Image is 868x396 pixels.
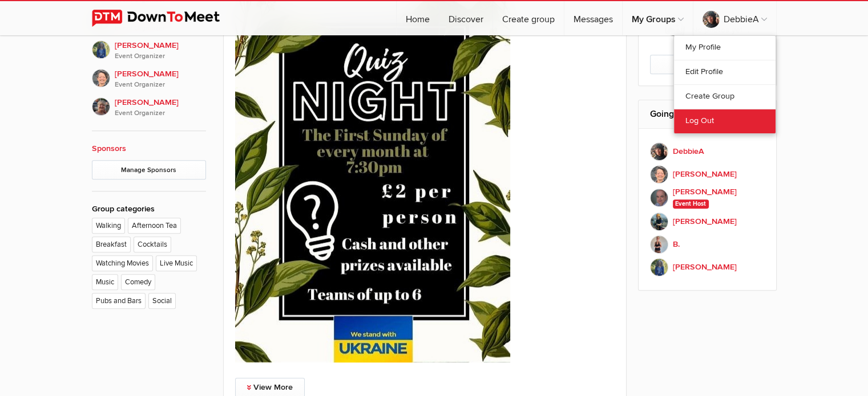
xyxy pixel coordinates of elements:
b: DebbieA [673,145,704,158]
b: [PERSON_NAME] [673,215,737,228]
i: Event Organizer [115,51,206,62]
a: My Profile [674,36,776,60]
span: [PERSON_NAME] [115,68,206,91]
img: Debbie K [92,40,110,59]
b: [PERSON_NAME] [673,168,737,181]
a: [PERSON_NAME] [650,210,765,233]
a: Discover [439,1,492,35]
div: Group categories [92,203,206,215]
img: Lou Phillips [92,69,110,87]
img: Lou Phillips [650,165,668,183]
span: [PERSON_NAME] [115,39,206,62]
a: Messages [564,1,622,35]
a: [PERSON_NAME] [650,256,765,279]
a: Manage Sponsors [92,160,206,179]
a: [PERSON_NAME]Event Organizer [92,34,206,62]
i: Event Organizer [115,108,206,119]
a: [PERSON_NAME] [650,163,765,186]
img: DebbieA [650,142,668,161]
img: Adrian [650,189,668,207]
a: [PERSON_NAME]Event Organizer [92,62,206,91]
a: [PERSON_NAME]Event Organizer [92,91,206,119]
img: B. [650,235,668,254]
span: [PERSON_NAME] [115,96,206,119]
a: Log Out [674,109,776,133]
a: DebbieA [693,1,776,35]
a: My Groups [623,1,693,35]
a: Create group [493,1,564,35]
b: B. [673,238,680,251]
a: Create Group [674,84,776,109]
a: DebbieA [650,140,765,163]
a: Upload Photos [650,55,765,74]
b: [PERSON_NAME] [673,186,737,198]
img: Debbie K [650,258,668,276]
h2: Going (6) [650,100,765,128]
span: Event Host [673,199,709,209]
a: B. [650,233,765,256]
img: Ann van [92,97,110,116]
b: [PERSON_NAME] [673,261,737,273]
a: [PERSON_NAME] Event Host [650,186,765,210]
img: DownToMeet [92,10,237,27]
a: Home [397,1,439,35]
a: Sponsors [92,144,126,153]
img: Louise [650,213,668,231]
i: Event Organizer [115,80,206,90]
a: Edit Profile [674,60,776,84]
